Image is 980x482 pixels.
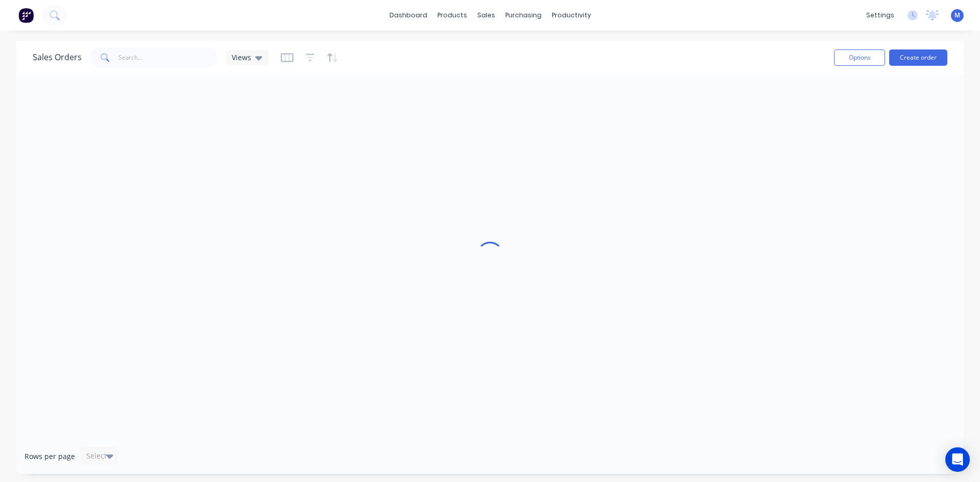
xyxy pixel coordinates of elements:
[954,11,960,20] span: M
[33,53,82,62] h1: Sales Orders
[118,47,218,68] input: Search...
[945,447,970,472] div: Open Intercom Messenger
[834,49,885,66] button: Options
[18,8,34,23] img: Factory
[889,49,947,66] button: Create order
[861,8,899,23] div: settings
[232,52,251,63] span: Views
[384,8,432,23] a: dashboard
[86,451,113,461] div: Select...
[24,451,75,462] span: Rows per page
[547,8,596,23] div: productivity
[472,8,500,23] div: sales
[432,8,472,23] div: products
[500,8,547,23] div: purchasing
